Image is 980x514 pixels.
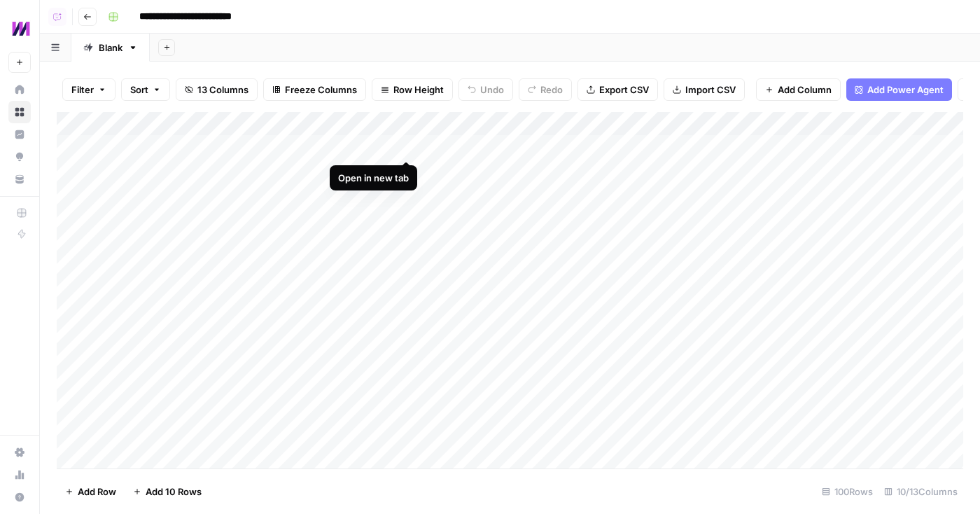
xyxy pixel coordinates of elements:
[263,78,366,101] button: Freeze Columns
[685,83,736,97] span: Import CSV
[664,78,745,101] button: Import CSV
[393,83,444,97] span: Row Height
[8,16,34,41] img: Mixmax Logo
[176,78,258,101] button: 13 Columns
[121,78,170,101] button: Sort
[8,486,31,508] button: Help + Support
[480,83,504,97] span: Undo
[338,171,409,185] div: Open in new tab
[146,485,202,499] span: Add 10 Rows
[57,480,125,503] button: Add Row
[197,83,248,97] span: 13 Columns
[78,485,116,499] span: Add Row
[8,441,31,464] a: Settings
[846,78,952,101] button: Add Power Agent
[458,78,513,101] button: Undo
[8,123,31,146] a: Insights
[8,464,31,486] a: Usage
[540,83,563,97] span: Redo
[8,78,31,101] a: Home
[778,83,832,97] span: Add Column
[71,83,94,97] span: Filter
[599,83,649,97] span: Export CSV
[878,480,963,503] div: 10/13 Columns
[62,78,115,101] button: Filter
[577,78,658,101] button: Export CSV
[816,480,878,503] div: 100 Rows
[285,83,357,97] span: Freeze Columns
[519,78,572,101] button: Redo
[8,146,31,168] a: Opportunities
[8,11,31,46] button: Workspace: Mixmax
[372,78,453,101] button: Row Height
[8,101,31,123] a: Browse
[99,41,122,55] div: Blank
[71,34,150,62] a: Blank
[756,78,841,101] button: Add Column
[130,83,148,97] span: Sort
[125,480,210,503] button: Add 10 Rows
[8,168,31,190] a: Your Data
[867,83,944,97] span: Add Power Agent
